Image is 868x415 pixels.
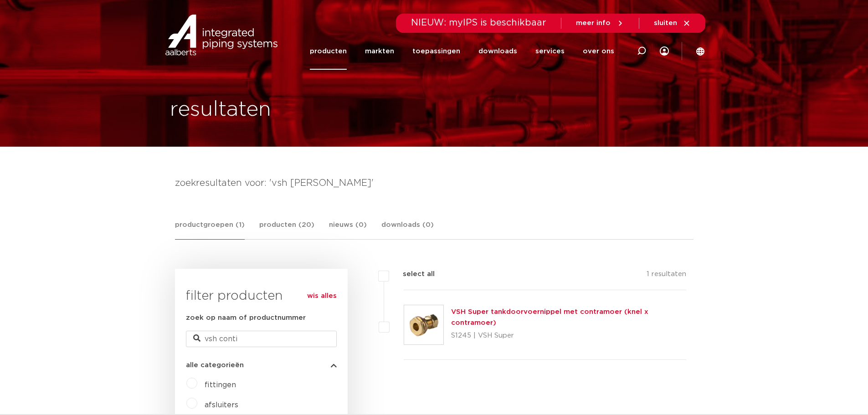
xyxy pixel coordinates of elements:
[654,20,677,26] span: sluiten
[175,220,245,240] a: productgroepen (1)
[412,33,460,70] a: toepassingen
[654,19,691,27] a: sluiten
[647,269,686,283] p: 1 resultaten
[186,287,337,305] h3: filter producten
[186,362,337,369] button: alle categorieën
[660,33,669,70] div: my IPS
[365,33,394,70] a: markten
[576,19,624,27] a: meer info
[205,381,236,389] a: fittingen
[451,308,648,326] a: VSH Super tankdoorvoernippel met contramoer (knel x contramoer)
[186,313,306,323] label: zoek op naam of productnummer
[170,95,271,124] h1: resultaten
[329,220,367,239] a: nieuws (0)
[259,220,314,239] a: producten (20)
[310,33,347,70] a: producten
[186,362,244,369] span: alle categorieën
[451,328,687,343] p: S1245 | VSH Super
[576,20,611,26] span: meer info
[186,331,337,347] input: zoeken
[205,401,238,409] a: afsluiters
[411,18,546,27] span: NIEUW: myIPS is beschikbaar
[381,220,434,239] a: downloads (0)
[389,269,435,280] label: select all
[478,33,517,70] a: downloads
[583,33,614,70] a: over ons
[175,176,693,190] h4: zoekresultaten voor: 'vsh [PERSON_NAME]'
[307,291,337,302] a: wis alles
[535,33,565,70] a: services
[310,33,614,70] nav: Menu
[404,305,443,344] img: Thumbnail for VSH Super tankdoorvoernippel met contramoer (knel x contramoer)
